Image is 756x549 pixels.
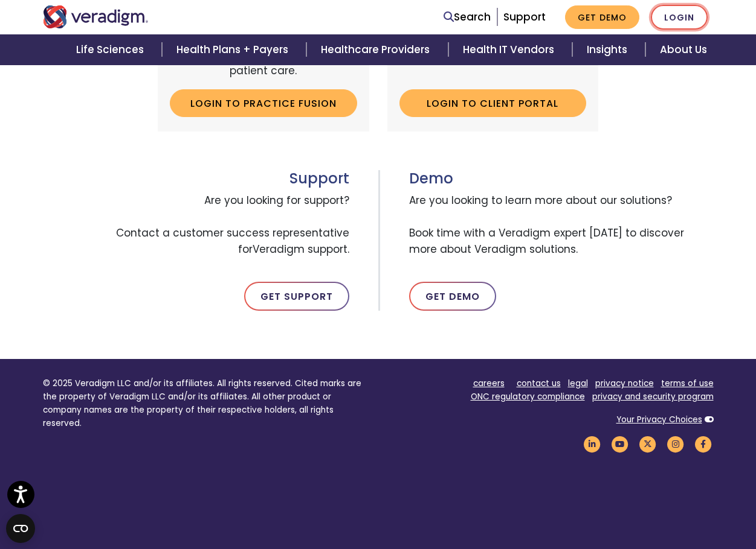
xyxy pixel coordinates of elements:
[170,89,357,117] a: Login to Practice Fusion
[162,34,306,65] a: Health Plans + Payers
[399,89,587,117] a: Login to Client Portal
[448,34,572,65] a: Health IT Vendors
[645,34,722,65] a: About Us
[661,378,714,389] a: terms of use
[409,188,714,263] span: Are you looking to learn more about our solutions? Book time with a Veradigm expert [DATE] to dis...
[62,34,162,65] a: Life Sciences
[638,438,658,449] a: Veradigm Twitter Link
[616,414,702,425] a: Your Privacy Choices
[582,438,603,449] a: Veradigm LinkedIn Link
[610,438,630,449] a: Veradigm YouTube Link
[471,391,585,402] a: ONC regulatory compliance
[595,378,654,389] a: privacy notice
[409,170,714,188] h3: Demo
[444,9,491,25] a: Search
[651,5,708,30] a: Login
[572,34,645,65] a: Insights
[592,391,714,402] a: privacy and security program
[253,242,349,256] span: Veradigm support.
[473,378,505,389] a: careers
[568,378,588,389] a: legal
[503,10,546,24] a: Support
[565,5,639,29] a: Get Demo
[43,188,349,263] span: Are you looking for support? Contact a customer success representative for
[244,282,349,311] a: Get Support
[517,378,561,389] a: contact us
[6,514,35,543] button: Open CMP widget
[409,282,496,311] a: Get Demo
[43,170,349,188] h3: Support
[43,377,369,430] p: © 2025 Veradigm LLC and/or its affiliates. All rights reserved. Cited marks are the property of V...
[306,34,448,65] a: Healthcare Providers
[693,438,714,449] a: Veradigm Facebook Link
[43,5,149,28] img: Veradigm logo
[665,438,686,449] a: Veradigm Instagram Link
